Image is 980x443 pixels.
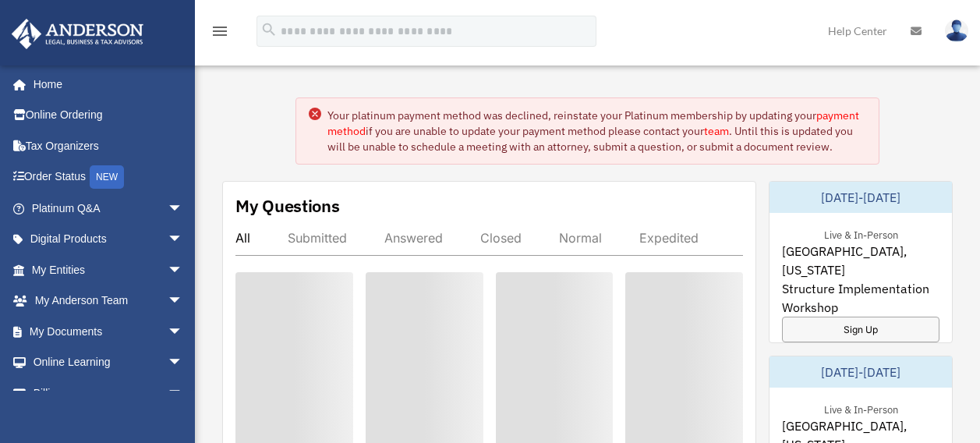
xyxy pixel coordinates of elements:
span: arrow_drop_down [168,377,199,409]
i: search [260,21,278,38]
div: Answered [384,230,443,246]
img: Anderson Advisors Platinum Portal [7,19,148,49]
div: Your platinum payment method was declined, reinstate your Platinum membership by updating your if... [327,108,867,154]
a: Home [11,69,199,100]
div: Expedited [639,230,699,246]
div: Live & In-Person [812,225,911,242]
a: My Documentsarrow_drop_down [11,316,207,347]
img: User Pic [945,19,968,42]
div: Submitted [288,230,347,246]
a: Online Learningarrow_drop_down [11,347,207,378]
a: Order StatusNEW [11,161,207,193]
a: My Anderson Teamarrow_drop_down [11,285,207,317]
div: My Questions [235,194,340,218]
a: Platinum Q&Aarrow_drop_down [11,193,207,224]
div: All [235,230,250,246]
a: My Entitiesarrow_drop_down [11,254,207,285]
span: Structure Implementation Workshop [782,279,939,317]
div: Closed [480,230,522,246]
a: Sign Up [782,317,939,342]
a: Billingarrow_drop_down [11,377,207,409]
div: [DATE]-[DATE] [769,182,952,213]
i: menu [211,22,229,41]
a: payment method [327,108,859,138]
a: team [704,124,729,138]
span: arrow_drop_down [168,347,199,379]
span: arrow_drop_down [168,224,199,256]
a: Tax Organizers [11,130,207,161]
div: Live & In-Person [812,400,911,416]
div: [DATE]-[DATE] [769,356,952,388]
a: Online Ordering [11,100,207,131]
span: arrow_drop_down [168,285,199,317]
a: Digital Productsarrow_drop_down [11,224,207,255]
span: arrow_drop_down [168,316,199,348]
a: menu [211,27,229,41]
span: arrow_drop_down [168,193,199,225]
div: Normal [559,230,602,246]
span: [GEOGRAPHIC_DATA], [US_STATE] [782,242,939,279]
span: arrow_drop_down [168,254,199,286]
div: NEW [90,165,124,189]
